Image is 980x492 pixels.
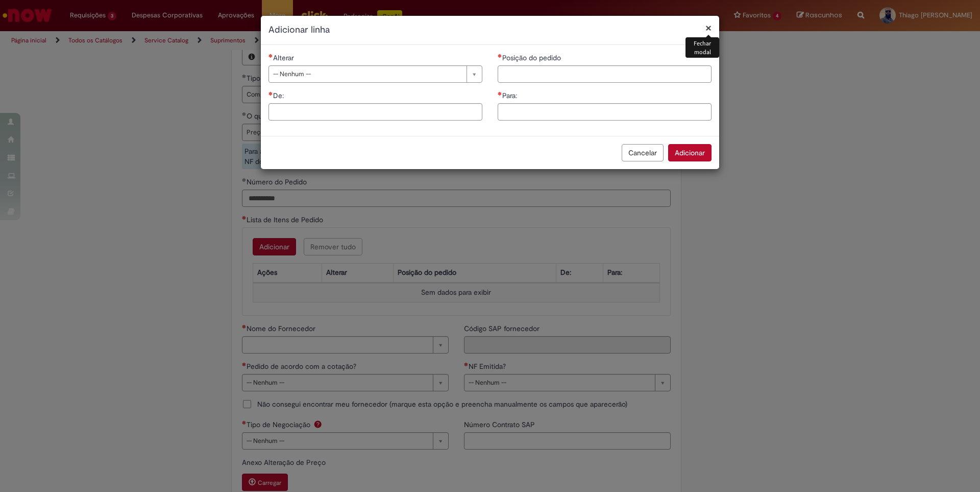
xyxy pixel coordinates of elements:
span: Necessários [268,54,273,58]
button: Fechar modal [705,22,712,33]
span: Necessários [268,91,273,96]
span: De: [273,91,286,100]
input: Posição do pedido [498,65,712,83]
button: Cancelar [622,144,664,161]
input: Para: [498,103,712,121]
span: Para: [502,91,519,100]
input: De: [268,103,482,121]
span: Necessários [498,54,502,58]
span: -- Nenhum -- [273,66,461,82]
span: Alterar [273,53,296,62]
span: Posição do pedido [502,53,563,62]
span: Necessários [498,91,502,96]
h2: Adicionar linha [268,24,712,37]
div: Fechar modal [685,37,719,58]
button: Adicionar [668,144,712,161]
